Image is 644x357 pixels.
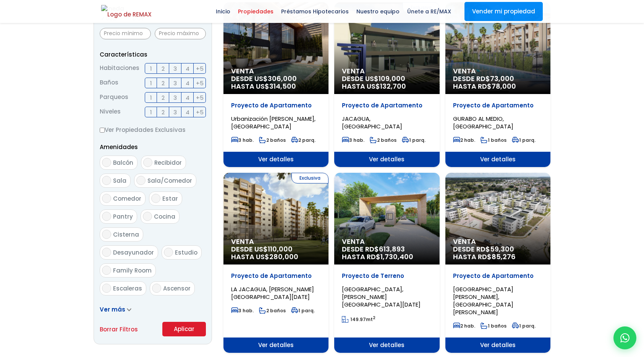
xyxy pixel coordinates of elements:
[291,307,315,314] span: 1 parq.
[163,284,191,292] span: Ascensor
[342,115,402,130] span: JACAGUA, [GEOGRAPHIC_DATA]
[453,272,543,280] p: Proyecto de Apartamento
[100,128,105,133] input: Ver Propiedades Exclusivas
[113,177,126,185] span: Sala
[380,252,413,261] span: 1,730,400
[223,2,328,167] a: Venta DESDE US$306,000 HASTA US$314,500 Proyecto de Apartamento Urbanización [PERSON_NAME], [GEOG...
[102,266,111,275] input: Family Room
[196,93,204,102] span: +5
[196,64,204,73] span: +5
[453,115,513,130] span: GURABO AL MEDIO, [GEOGRAPHIC_DATA]
[150,107,152,117] span: 1
[453,285,513,316] span: [GEOGRAPHIC_DATA][PERSON_NAME], [GEOGRAPHIC_DATA][PERSON_NAME]
[342,272,432,280] p: Proyecto de Terreno
[342,83,432,90] span: HASTA US$
[231,67,321,75] span: Venta
[259,307,286,314] span: 2 baños
[173,78,177,88] span: 3
[223,173,328,353] a: Exclusiva Venta DESDE US$110,000 HASTA US$280,000 Proyecto de Apartamento LA JACAGUA, [PERSON_NAM...
[152,284,161,293] input: Ascensor
[379,244,405,254] span: 613,893
[445,152,550,167] span: Ver detalles
[334,173,439,353] a: Venta DESDE RD$613,893 HASTA RD$1,730,400 Proyecto de Terreno [GEOGRAPHIC_DATA], [PERSON_NAME][GE...
[162,322,206,336] button: Aplicar
[403,6,455,17] span: Únete a RE/MAX
[453,83,543,90] span: HASTA RD$
[100,63,139,74] span: Habitaciones
[231,75,321,90] span: DESDE US$
[445,338,550,353] span: Ver detalles
[162,93,165,102] span: 2
[373,315,375,321] sup: 2
[342,316,375,323] span: mt
[269,81,296,91] span: 314,500
[291,173,328,183] span: Exclusiva
[100,305,131,313] a: Ver más
[154,159,182,167] span: Recibidor
[231,102,321,109] p: Proyecto de Apartamento
[353,6,403,17] span: Nuestro equipo
[481,137,506,143] span: 1 baños
[490,244,514,254] span: 59,300
[196,78,204,88] span: +5
[162,107,165,117] span: 2
[175,248,197,256] span: Estudio
[231,137,254,143] span: 3 hab.
[100,325,138,334] a: Borrar Filtros
[231,285,314,301] span: LA JACAGUA, [PERSON_NAME][GEOGRAPHIC_DATA][DATE]
[231,83,321,90] span: HASTA US$
[162,64,165,73] span: 2
[453,75,543,90] span: DESDE RD$
[223,152,328,167] span: Ver detalles
[350,316,366,323] span: 149.97
[269,252,298,261] span: 280,000
[481,323,506,329] span: 1 baños
[102,212,111,221] input: Pantry
[173,107,177,117] span: 3
[173,64,177,73] span: 3
[113,230,139,239] span: Cisterna
[101,5,152,18] img: Logo de REMAX
[100,50,206,59] p: Características
[231,272,321,280] p: Proyecto de Apartamento
[155,28,206,39] input: Precio máximo
[113,284,142,292] span: Escaleras
[453,238,543,245] span: Venta
[173,93,177,102] span: 3
[453,137,475,143] span: 2 hab.
[150,78,152,88] span: 1
[342,67,432,75] span: Venta
[186,107,189,117] span: 4
[342,102,432,109] p: Proyecto de Apartamento
[150,64,152,73] span: 1
[100,305,125,313] span: Ver más
[231,253,321,261] span: HASTA US$
[162,195,178,203] span: Estar
[453,323,475,329] span: 2 hab.
[512,323,536,329] span: 1 parq.
[164,248,173,257] input: Estudio
[231,115,316,130] span: Urbanización [PERSON_NAME], [GEOGRAPHIC_DATA]
[231,245,321,261] span: DESDE US$
[102,158,111,167] input: Balcón
[186,93,189,102] span: 4
[113,266,152,274] span: Family Room
[231,238,321,245] span: Venta
[277,6,353,17] span: Préstamos Hipotecarios
[151,194,160,203] input: Estar
[379,74,405,83] span: 109,000
[113,248,154,256] span: Desayunador
[102,248,111,257] input: Desayunador
[453,67,543,75] span: Venta
[100,92,128,103] span: Parqueos
[342,253,432,261] span: HASTA RD$
[259,137,286,143] span: 2 baños
[223,338,328,353] span: Ver detalles
[334,338,439,353] span: Ver detalles
[342,285,421,308] span: [GEOGRAPHIC_DATA], [PERSON_NAME][GEOGRAPHIC_DATA][DATE]
[490,74,514,83] span: 73,000
[100,28,151,39] input: Precio mínimo
[136,176,146,185] input: Sala/Comedor
[268,74,297,83] span: 306,000
[102,176,111,185] input: Sala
